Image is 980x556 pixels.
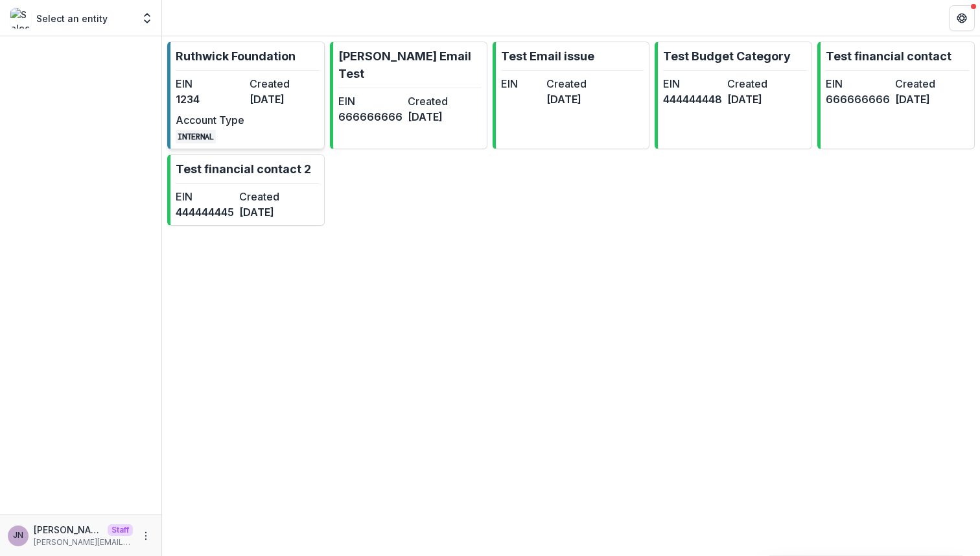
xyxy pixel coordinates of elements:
[250,76,318,91] dt: Created
[895,91,959,107] dd: [DATE]
[167,42,325,149] a: Ruthwick FoundationEIN1234Created[DATE]Account TypeINTERNAL
[338,109,402,125] dd: 666666666
[826,47,951,65] p: Test financial contact
[138,528,154,544] button: More
[408,109,472,125] dd: [DATE]
[13,531,23,540] div: Joyce N
[167,154,325,226] a: Test financial contact 2EIN444444445Created[DATE]
[176,91,244,107] dd: 1234
[338,47,482,82] p: [PERSON_NAME] Email Test
[727,76,786,91] dt: Created
[663,47,791,65] p: Test Budget Category
[10,8,31,29] img: Select an entity
[501,76,541,91] dt: EIN
[663,76,722,91] dt: EIN
[727,91,786,107] dd: [DATE]
[949,5,975,31] button: Get Help
[250,91,318,107] dd: [DATE]
[239,189,297,204] dt: Created
[895,76,959,91] dt: Created
[239,204,297,220] dd: [DATE]
[493,42,650,149] a: Test Email issueEINCreated[DATE]
[663,91,722,107] dd: 444444448
[176,47,296,65] p: Ruthwick Foundation
[138,5,156,31] button: Open entity switcher
[501,47,594,65] p: Test Email issue
[826,76,890,91] dt: EIN
[176,160,311,178] p: Test financial contact 2
[817,42,975,149] a: Test financial contactEIN666666666Created[DATE]
[330,42,487,149] a: [PERSON_NAME] Email TestEIN666666666Created[DATE]
[34,523,102,537] p: [PERSON_NAME]
[36,12,108,25] p: Select an entity
[546,91,587,107] dd: [DATE]
[655,42,812,149] a: Test Budget CategoryEIN444444448Created[DATE]
[408,93,472,109] dt: Created
[176,204,234,220] dd: 444444445
[176,130,216,143] code: INTERNAL
[826,91,890,107] dd: 666666666
[338,93,402,109] dt: EIN
[108,524,133,536] p: Staff
[546,76,587,91] dt: Created
[176,112,244,128] dt: Account Type
[176,189,234,204] dt: EIN
[34,537,133,548] p: [PERSON_NAME][EMAIL_ADDRESS][DOMAIN_NAME]
[176,76,244,91] dt: EIN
